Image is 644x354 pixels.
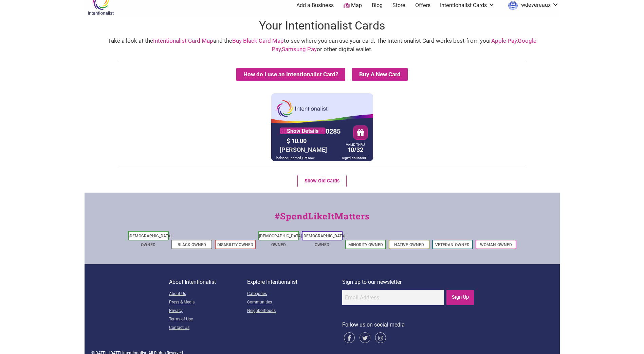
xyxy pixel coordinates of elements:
[278,144,329,155] div: [PERSON_NAME]
[169,324,247,332] a: Contact Us
[275,155,316,161] div: balance updated just now
[346,144,365,145] div: VALID THRU
[129,234,173,247] a: [DEMOGRAPHIC_DATA]-Owned
[491,37,517,44] a: Apple Pay
[85,210,560,230] div: #SpendLikeItMatters
[302,234,347,247] a: [DEMOGRAPHIC_DATA]-Owned
[342,278,475,287] p: Sign up to our newsletter
[85,18,560,34] h1: Your Intentionalist Cards
[285,136,343,146] div: $ 10.00
[352,68,408,81] summary: Buy A New Card
[344,143,366,155] div: 10/32
[296,2,334,9] a: Add a Business
[259,234,303,247] a: [DEMOGRAPHIC_DATA]-Owned
[178,242,206,247] a: Black-Owned
[480,242,512,247] a: Woman-Owned
[247,278,342,287] p: Explore Intentionalist
[344,2,362,9] a: Map
[91,37,553,54] div: Take a look at the and the to see where you can use your card. The Intentionalist Card works best...
[342,290,444,305] input: Email Address
[169,278,247,287] p: About Intentionalist
[217,242,253,247] a: Disability-Owned
[236,68,345,81] button: How do I use an Intentionalist Card?
[340,155,370,161] div: Digital 65855881
[297,175,347,187] button: Show Old Cards
[342,320,475,329] p: Follow us on social media
[153,37,213,44] a: Intentionalist Card Map
[440,2,495,9] a: Intentionalist Cards
[282,46,317,53] a: Samsung Pay
[435,242,470,247] a: Veteran-Owned
[280,127,326,134] a: Show Details
[169,290,247,298] a: About Us
[169,298,247,307] a: Press & Media
[247,307,342,315] a: Neighborhoods
[348,242,383,247] a: Minority-Owned
[169,307,247,315] a: Privacy
[247,298,342,307] a: Communities
[247,290,342,298] a: Categories
[392,2,405,9] a: Store
[372,2,383,9] a: Blog
[415,2,430,9] a: Offers
[446,290,474,305] input: Sign Up
[169,315,247,324] a: Terms of Use
[232,37,284,44] a: Buy Black Card Map
[394,242,424,247] a: Native-Owned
